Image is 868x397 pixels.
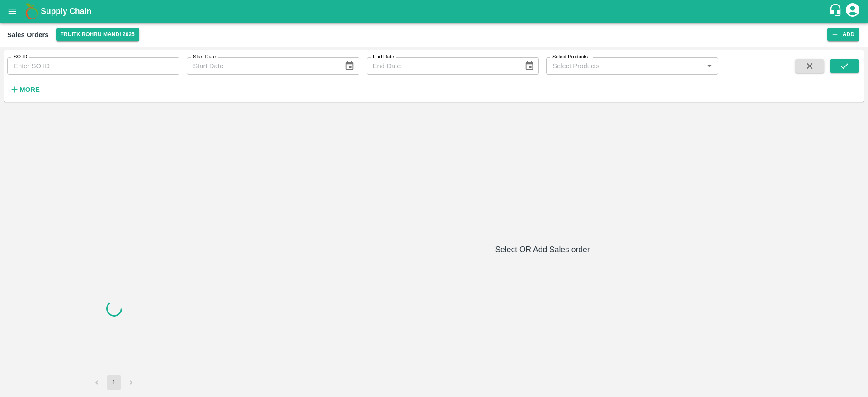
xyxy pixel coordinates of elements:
[703,60,715,72] button: Open
[827,28,859,41] button: Add
[549,60,701,72] input: Select Products
[844,2,861,21] div: account of current user
[7,57,179,75] input: Enter SO ID
[88,375,140,390] nav: pagination navigation
[829,3,844,19] div: customer-support
[107,375,121,390] button: page 1
[56,28,139,41] button: Select DC
[187,57,337,75] input: Start Date
[552,53,588,61] label: Select Products
[19,86,40,93] strong: More
[2,1,23,22] button: open drawer
[224,243,861,256] h6: Select OR Add Sales order
[521,57,538,75] button: Choose date
[367,57,517,75] input: End Date
[373,53,394,61] label: End Date
[14,53,27,61] label: SO ID
[193,53,216,61] label: Start Date
[341,57,358,75] button: Choose date
[23,2,41,20] img: logo
[7,82,42,97] button: More
[41,5,829,18] a: Supply Chain
[7,29,49,41] div: Sales Orders
[41,7,91,16] b: Supply Chain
